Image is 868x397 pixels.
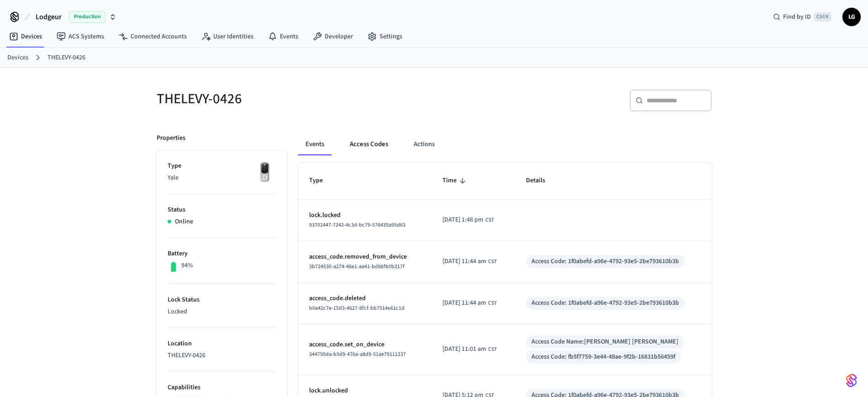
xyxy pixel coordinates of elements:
span: Type [309,174,335,188]
span: b0a42c7e-15d3-4627-8fcf-bb7514e61c1d [309,304,405,312]
a: User Identities [194,28,261,45]
a: THELEVY-0426 [47,53,85,63]
span: Time [442,174,468,188]
p: Status [168,205,276,215]
p: lock.unlocked [309,386,421,396]
button: Actions [406,133,442,155]
a: Events [261,28,305,45]
a: Devices [7,53,28,63]
p: Online [175,217,193,227]
button: LG [842,8,861,26]
span: 3b724530-a274-46e1-aa41-bd86fb0b217f [309,263,405,270]
span: 93702447-7242-4c3d-bc79-576435a95d63 [309,221,405,229]
span: [DATE] 11:44 am [442,257,486,266]
p: lock.locked [309,211,421,220]
div: ant example [298,133,712,155]
p: access_code.deleted [309,294,421,303]
h5: THELEVY-0426 [157,90,429,108]
p: Yale [168,173,276,183]
div: America/Guatemala [442,215,494,225]
p: Properties [157,133,185,143]
span: CST [485,216,494,224]
p: Lock Status [168,295,276,305]
span: Ctrl K [814,12,831,21]
div: Access Code: fb5f7759-3e44-48ae-9f2b-16831b56459f [531,352,675,362]
span: [DATE] 11:44 am [442,298,486,308]
a: ACS Systems [49,28,111,45]
div: America/Guatemala [442,298,497,308]
span: Lodgeur [36,11,62,22]
span: 344750da-b5d9-476a-a8d9-51ae79111237 [309,350,406,358]
a: Devices [2,28,49,45]
span: [DATE] 1:48 pm [442,215,484,225]
p: access_code.removed_from_device [309,252,421,262]
div: Access Code: 1f0abefd-a96e-4792-93e5-2be793610b3b [531,257,679,266]
img: SeamLogoGradient.69752ec5.svg [846,373,857,388]
span: CST [488,258,497,266]
div: Access Code Name: [PERSON_NAME] [PERSON_NAME] [531,337,679,347]
span: CST [488,299,497,307]
p: 94% [181,261,193,270]
a: Settings [360,28,410,45]
p: access_code.set_on_device [309,340,421,349]
img: Yale Assure Touchscreen Wifi Smart Lock, Satin Nickel, Front [253,161,276,184]
span: Find by ID [783,12,811,21]
p: Locked [168,307,276,317]
span: CST [488,345,497,354]
span: Details [526,174,557,188]
div: Access Code: 1f0abefd-a96e-4792-93e5-2be793610b3b [531,298,679,308]
div: America/Guatemala [442,344,497,354]
button: Access Codes [342,133,395,155]
p: Battery [168,249,276,259]
a: Developer [305,28,360,45]
p: THELEVY-0426 [168,351,276,360]
span: LG [843,9,860,25]
span: [DATE] 11:01 am [442,344,486,354]
span: Production [69,11,105,23]
p: Type [168,161,276,171]
div: America/Guatemala [442,257,497,266]
p: Location [168,339,276,349]
div: Find by IDCtrl K [766,9,839,25]
a: Connected Accounts [111,28,194,45]
button: Events [298,133,331,155]
p: Capabilities [168,383,276,392]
